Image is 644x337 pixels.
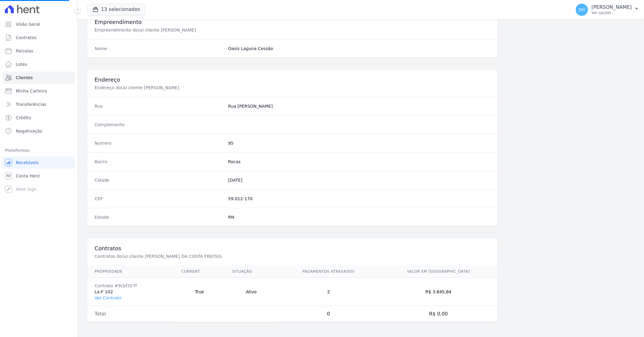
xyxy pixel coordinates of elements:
a: Negativação [2,125,75,137]
p: [PERSON_NAME] [592,4,632,10]
span: Clientes [16,75,33,81]
dt: Bairro [95,159,223,165]
dd: 95 [228,140,490,146]
dd: RN [228,214,490,220]
button: DH [PERSON_NAME] Ver opções [571,1,644,18]
dd: [DATE] [228,177,490,183]
a: Contratos [2,32,75,44]
td: True [174,278,225,306]
td: La-F 102 [87,278,174,306]
dt: Estado [95,214,223,220]
span: DH [579,8,585,12]
td: 0 [278,306,380,322]
span: Negativação [16,128,42,134]
button: 13 selecionados [87,4,145,15]
td: Total [87,306,174,322]
a: Recebíveis [2,157,75,169]
a: Parcelas [2,45,75,57]
th: Pagamentos Atrasados [278,265,380,278]
a: Minha Carteira [2,85,75,97]
div: Plataformas [5,147,72,154]
a: Lotes [2,58,75,70]
p: Ver opções [592,10,632,15]
td: 2 [278,278,380,306]
td: Ativo [225,278,278,306]
a: Crédito [2,112,75,124]
h3: Endereço [95,76,490,83]
dd: Oasis Laguna Cessão [228,45,490,52]
span: Crédito [16,115,31,121]
dd: Rua [PERSON_NAME] [228,103,490,109]
dt: Rua [95,103,223,109]
span: Visão Geral [16,21,40,27]
span: Conta Hent [16,173,40,179]
span: Lotes [16,61,27,67]
span: Recebíveis [16,160,39,166]
p: Endereço do(a) cliente [PERSON_NAME] [95,85,298,91]
a: Conta Hent [2,170,75,182]
dt: Número [95,140,223,146]
div: Contrato #9cbf327f [95,283,167,289]
dd: 59.012-170 [228,196,490,202]
span: Contratos [16,35,36,41]
th: Propriedade [87,265,174,278]
h3: Empreendimento [95,19,490,26]
dt: Complemento [95,122,223,128]
span: Minha Carteira [16,88,47,94]
a: Clientes [2,72,75,84]
span: Transferências [16,101,46,107]
dt: CEP [95,196,223,202]
a: Transferências [2,98,75,110]
th: Valor em [GEOGRAPHIC_DATA] [380,265,498,278]
a: Visão Geral [2,18,75,30]
dt: Nome [95,45,223,52]
dt: Cidade [95,177,223,183]
th: Current [174,265,225,278]
th: Situação [225,265,278,278]
td: R$ 0,00 [380,306,498,322]
span: Parcelas [16,48,33,54]
dd: Rocas [228,159,490,165]
h3: Contratos [95,245,490,252]
p: Contratos do(a) cliente [PERSON_NAME] DA COSTA FREITAS [95,253,298,259]
a: Ver Contrato [95,295,121,300]
td: R$ 3.845,84 [380,278,498,306]
p: Empreendimento do(a) cliente [PERSON_NAME] [95,27,298,33]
